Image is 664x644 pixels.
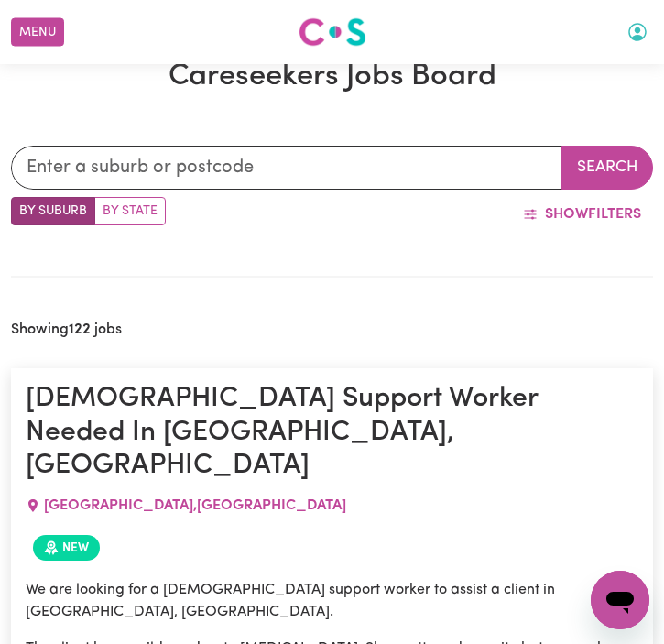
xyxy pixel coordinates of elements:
[94,197,166,225] label: Search by state
[44,498,346,513] span: [GEOGRAPHIC_DATA] , [GEOGRAPHIC_DATA]
[69,322,91,337] b: 122
[545,207,588,222] span: Show
[561,146,653,190] button: Search
[26,579,638,623] p: We are looking for a [DEMOGRAPHIC_DATA] support worker to assist a client in [GEOGRAPHIC_DATA], [...
[618,16,657,48] button: My Account
[11,18,64,47] button: Menu
[299,11,366,53] a: Careseekers logo
[11,197,95,225] label: Search by suburb/post code
[33,535,100,561] span: Job posted within the last 30 days
[26,383,638,483] h1: [DEMOGRAPHIC_DATA] Support Worker Needed In [GEOGRAPHIC_DATA], [GEOGRAPHIC_DATA]
[511,197,653,232] button: ShowFilters
[11,146,562,190] input: Enter a suburb or postcode
[11,322,122,339] h2: Showing jobs
[299,16,366,49] img: Careseekers logo
[591,571,649,629] iframe: Button to launch messaging window, conversation in progress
